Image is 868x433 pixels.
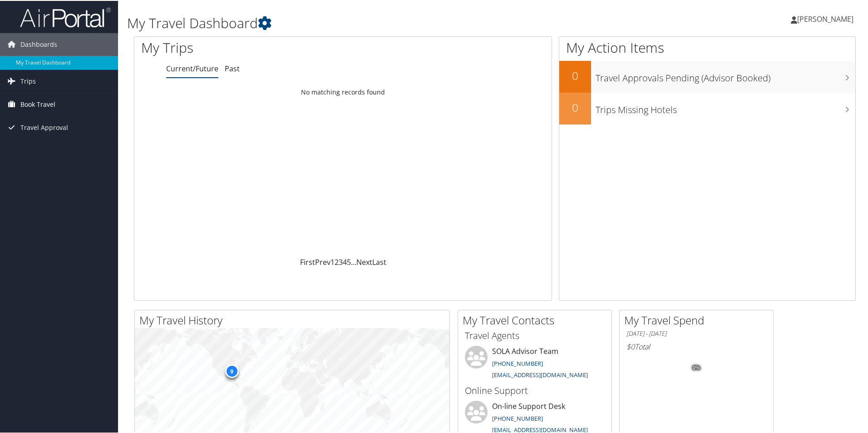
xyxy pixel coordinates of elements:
span: Trips [20,69,36,92]
h3: Travel Agents [465,328,605,341]
h3: Trips Missing Hotels [596,98,855,115]
a: 3 [339,256,343,266]
h1: My Trips [141,37,371,56]
h2: My Travel History [139,312,449,327]
h3: Online Support [465,383,605,396]
a: [EMAIL_ADDRESS][DOMAIN_NAME] [492,425,588,433]
span: Dashboards [20,32,57,55]
a: 2 [335,256,339,266]
img: airportal-logo.png [20,6,111,27]
a: 0Travel Approvals Pending (Advisor Booked) [559,60,855,92]
h3: Travel Approvals Pending (Advisor Booked) [596,66,855,84]
a: Last [372,256,386,266]
a: Current/Future [166,63,218,73]
a: Past [225,63,240,73]
h1: My Travel Dashboard [127,13,617,32]
h1: My Action Items [559,37,855,56]
a: Prev [315,256,330,266]
h6: [DATE] - [DATE] [626,328,766,337]
span: Travel Approval [20,115,68,138]
a: [PHONE_NUMBER] [492,413,543,422]
span: $0 [626,341,635,351]
a: [EMAIL_ADDRESS][DOMAIN_NAME] [492,370,588,378]
div: 9 [225,363,238,377]
span: Book Travel [20,92,55,115]
h2: My Travel Contacts [463,312,612,327]
h2: My Travel Spend [624,312,773,327]
td: No matching records found [134,83,552,100]
h2: 0 [559,99,591,114]
a: 1 [330,256,335,266]
a: 0Trips Missing Hotels [559,92,855,124]
h2: 0 [559,67,591,83]
span: [PERSON_NAME] [797,13,853,23]
h6: Total [626,341,766,351]
a: 4 [343,256,347,266]
tspan: 0% [693,364,700,370]
a: [PHONE_NUMBER] [492,358,543,367]
a: Next [356,256,372,266]
li: SOLA Advisor Team [460,345,609,382]
a: 5 [347,256,351,266]
a: First [300,256,315,266]
span: … [351,256,356,266]
a: [PERSON_NAME] [791,5,863,32]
